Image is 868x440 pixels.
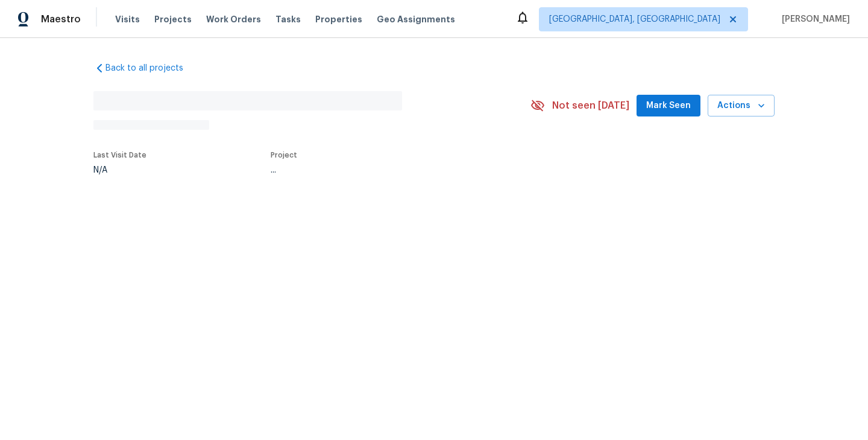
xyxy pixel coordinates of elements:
span: Maestro [41,13,81,25]
span: Work Orders [206,13,261,25]
div: N/A [93,166,146,174]
div: ... [271,166,502,174]
span: [GEOGRAPHIC_DATA], [GEOGRAPHIC_DATA] [549,13,720,25]
span: Project [271,151,297,159]
span: Geo Assignments [377,13,455,25]
span: Last Visit Date [93,151,146,159]
span: Mark Seen [646,98,691,113]
button: Mark Seen [637,95,700,117]
span: Properties [315,13,362,25]
span: Tasks [275,15,301,24]
span: Visits [115,13,140,25]
span: Actions [717,98,765,113]
a: Back to all projects [93,62,209,74]
span: [PERSON_NAME] [777,13,850,25]
button: Actions [708,95,775,117]
span: Not seen [DATE] [552,100,629,112]
span: Projects [154,13,192,25]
